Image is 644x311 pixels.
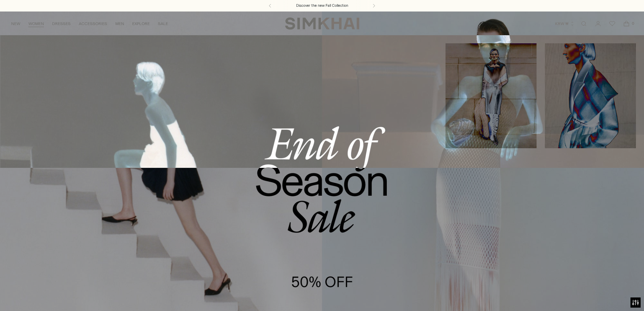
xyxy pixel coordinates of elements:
a: Open cart modal [620,17,633,30]
a: NEW [11,16,20,31]
a: EXPLORE [132,16,150,31]
a: Discover the new Fall Collection [296,3,348,8]
a: WOMEN [28,16,44,31]
button: KRW ₩ [555,16,575,31]
a: Wishlist [605,17,619,30]
a: Open search modal [577,17,591,30]
span: 0 [630,20,636,26]
a: ACCESSORIES [79,16,107,31]
a: MEN [115,16,124,31]
a: Go to the account page [591,17,605,30]
a: SIMKHAI [285,17,359,30]
a: SALE [158,16,168,31]
a: DRESSES [52,16,71,31]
